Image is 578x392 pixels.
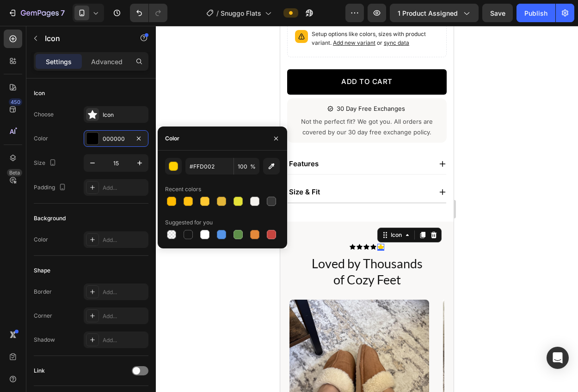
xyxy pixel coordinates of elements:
[103,184,146,192] div: Add...
[103,312,146,320] div: Add...
[34,312,52,320] div: Corner
[490,9,505,17] span: Save
[165,218,213,227] div: Suggested for you
[34,336,55,344] div: Shadow
[221,8,261,18] span: Snuggo Flats
[165,185,201,193] div: Recent colors
[34,214,66,223] div: Background
[9,98,22,106] div: 450
[103,111,146,119] div: Icon
[517,4,555,22] button: Publish
[34,110,54,119] div: Choose
[34,181,68,194] div: Padding
[103,236,146,244] div: Add...
[34,266,50,275] div: Shape
[34,235,48,244] div: Color
[34,367,45,375] div: Link
[91,57,123,66] p: Advanced
[34,288,52,296] div: Border
[165,134,179,143] div: Color
[390,4,479,22] button: 1 product assigned
[130,4,167,22] div: Undo/Redo
[398,8,458,18] span: 1 product assigned
[61,7,65,18] p: 7
[280,26,454,392] iframe: Design area
[524,8,547,18] div: Publish
[7,169,22,176] div: Beta
[185,158,234,175] input: Eg: FFFFFF
[216,8,219,18] span: /
[4,4,69,22] button: 7
[547,347,569,369] div: Open Intercom Messenger
[34,134,48,143] div: Color
[482,4,513,22] button: Save
[103,336,146,344] div: Add...
[103,135,129,143] div: 000000
[250,163,256,171] span: %
[34,157,58,169] div: Size
[34,89,45,97] div: Icon
[45,33,123,44] p: Icon
[103,288,146,296] div: Add...
[46,57,72,66] p: Settings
